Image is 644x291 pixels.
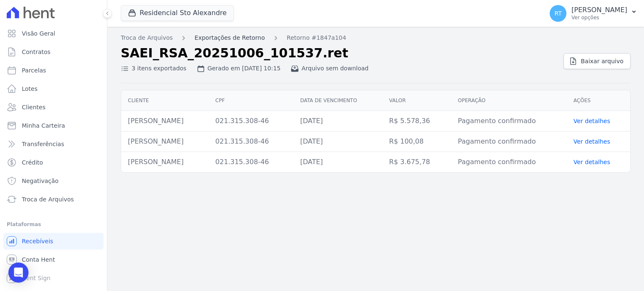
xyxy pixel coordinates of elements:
[293,111,382,131] td: [DATE]
[121,152,209,173] td: [PERSON_NAME]
[3,62,104,79] a: Parcelas
[451,90,567,111] th: Operação
[291,64,369,73] div: Arquivo sem download
[451,152,567,173] td: Pagamento confirmado
[22,85,38,93] span: Lotes
[209,111,293,131] td: 021.315.308-46
[382,111,451,131] td: R$ 5.578,36
[574,138,610,145] a: Ver detalhes
[3,44,104,60] a: Contratos
[451,131,567,152] td: Pagamento confirmado
[195,33,265,42] a: Exportações de Retorno
[293,90,382,111] th: Data de vencimento
[543,2,644,25] button: RT [PERSON_NAME] Ver opções
[382,131,451,152] td: R$ 100,08
[451,111,567,131] td: Pagamento confirmado
[22,195,74,203] span: Troca de Arquivos
[121,5,234,21] button: Residencial Sto Alexandre
[121,33,631,42] nav: Breadcrumb
[574,118,610,124] a: Ver detalhes
[567,90,630,111] th: Ações
[3,191,104,208] a: Troca de Arquivos
[121,33,173,42] a: Troca de Arquivos
[571,6,627,14] p: [PERSON_NAME]
[574,159,610,165] a: Ver detalhes
[209,152,293,173] td: 021.315.308-46
[563,53,631,69] a: Baixar arquivo
[293,131,382,152] td: [DATE]
[7,219,100,229] div: Plataformas
[3,117,104,134] a: Minha Carteira
[8,263,29,283] div: Open Intercom Messenger
[209,90,293,111] th: CPF
[287,33,346,42] a: Retorno #1847a104
[121,131,209,152] td: [PERSON_NAME]
[22,255,55,264] span: Conta Hent
[209,131,293,152] td: 021.315.308-46
[121,111,209,131] td: [PERSON_NAME]
[22,237,53,245] span: Recebíveis
[22,177,59,185] span: Negativação
[3,25,104,42] a: Visão Geral
[22,121,65,130] span: Minha Carteira
[3,233,104,250] a: Recebíveis
[293,152,382,173] td: [DATE]
[3,154,104,171] a: Crédito
[121,90,209,111] th: Cliente
[22,29,55,38] span: Visão Geral
[3,136,104,152] a: Transferências
[22,158,43,167] span: Crédito
[3,173,104,189] a: Negativação
[3,99,104,116] a: Clientes
[581,57,623,65] span: Baixar arquivo
[3,80,104,97] a: Lotes
[121,64,187,73] div: 3 itens exportados
[382,152,451,173] td: R$ 3.675,78
[382,90,451,111] th: Valor
[22,103,45,111] span: Clientes
[121,46,557,61] h2: SAEI_RSA_20251006_101537.ret
[3,251,104,268] a: Conta Hent
[22,48,50,56] span: Contratos
[554,10,561,16] span: RT
[197,64,281,73] div: Gerado em [DATE] 10:15
[571,14,627,21] p: Ver opções
[22,66,46,75] span: Parcelas
[22,140,64,148] span: Transferências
